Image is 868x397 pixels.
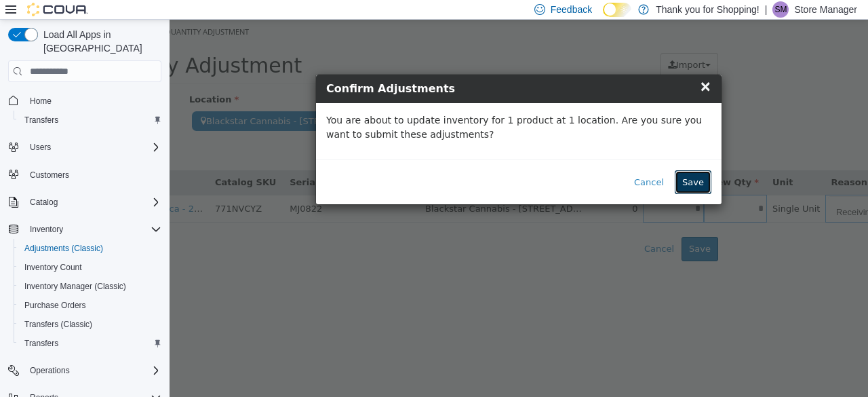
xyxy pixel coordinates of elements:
[24,139,56,155] button: Users
[14,258,167,277] button: Inventory Count
[38,28,161,55] span: Load All Apps in [GEOGRAPHIC_DATA]
[19,112,161,128] span: Transfers
[24,92,161,109] span: Home
[24,166,161,183] span: Customers
[30,365,70,376] span: Operations
[157,94,542,122] p: You are about to update inventory for 1 product at 1 location. Are you sure you want to submit th...
[794,1,857,18] p: Store Manager
[530,58,542,75] span: ×
[24,139,161,155] span: Users
[772,1,789,18] div: Store Manager
[19,335,161,352] span: Transfers
[27,3,88,16] img: Cova
[3,220,167,239] button: Inventory
[19,297,92,314] a: Purchase Orders
[19,335,64,352] a: Transfers
[774,1,787,18] span: SM
[14,296,167,315] button: Purchase Orders
[19,278,161,295] span: Inventory Manager (Classic)
[14,277,167,296] button: Inventory Manager (Classic)
[24,93,57,109] a: Home
[3,165,167,185] button: Customers
[551,3,592,16] span: Feedback
[30,224,63,235] span: Inventory
[24,194,161,210] span: Catalog
[14,334,167,353] button: Transfers
[3,90,167,110] button: Home
[24,300,86,311] span: Purchase Orders
[30,197,58,208] span: Catalog
[603,3,631,17] input: Dark Mode
[24,221,161,238] span: Inventory
[24,243,103,254] span: Adjustments (Classic)
[656,1,759,18] p: Thank you for Shopping!
[19,316,98,333] a: Transfers (Classic)
[24,362,75,379] button: Operations
[505,151,542,175] button: Save
[24,281,126,292] span: Inventory Manager (Classic)
[19,278,132,295] a: Inventory Manager (Classic)
[14,239,167,258] button: Adjustments (Classic)
[765,1,768,18] p: |
[157,61,542,77] h4: Confirm Adjustments
[30,142,51,153] span: Users
[24,319,92,330] span: Transfers (Classic)
[24,194,63,210] button: Catalog
[24,262,82,273] span: Inventory Count
[24,221,68,238] button: Inventory
[30,170,69,181] span: Customers
[457,151,502,175] button: Cancel
[24,167,75,183] a: Customers
[19,112,64,128] a: Transfers
[30,96,52,107] span: Home
[24,338,58,349] span: Transfers
[14,315,167,334] button: Transfers (Classic)
[19,240,108,257] a: Adjustments (Classic)
[19,316,161,333] span: Transfers (Classic)
[19,297,161,314] span: Purchase Orders
[19,259,87,276] a: Inventory Count
[3,138,167,157] button: Users
[24,115,58,126] span: Transfers
[3,193,167,212] button: Catalog
[19,259,161,276] span: Inventory Count
[19,240,161,257] span: Adjustments (Classic)
[3,361,167,380] button: Operations
[24,362,161,379] span: Operations
[14,111,167,130] button: Transfers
